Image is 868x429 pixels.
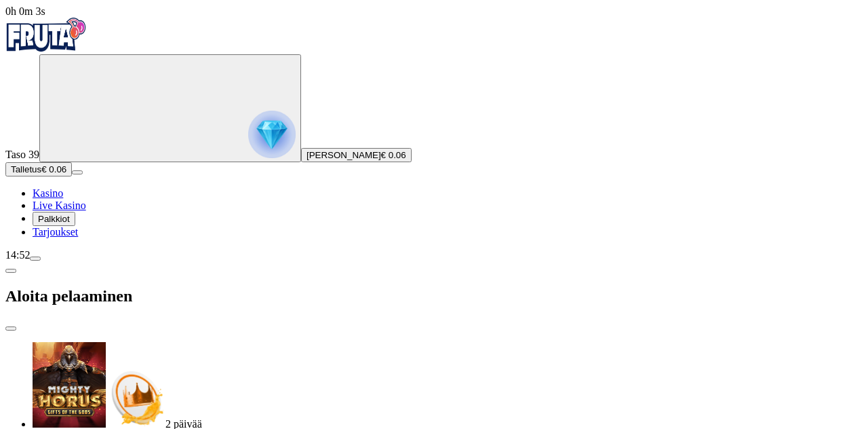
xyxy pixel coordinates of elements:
span: [PERSON_NAME] [307,150,381,160]
img: Deposit bonus icon [106,368,165,428]
button: close [5,327,16,331]
button: menu [30,257,41,261]
span: Taso 39 [5,149,39,160]
img: Fruta [5,18,87,52]
a: Tarjoukset [33,226,78,238]
img: reward progress [248,111,296,158]
span: € 0.06 [41,164,66,174]
button: chevron-left icon [5,269,16,273]
span: Palkkiot [38,214,70,224]
button: Talletusplus icon€ 0.06 [5,162,72,176]
span: 14:52 [5,249,30,261]
span: € 0.06 [381,150,406,160]
a: Kasino [33,187,63,199]
nav: Main menu [5,187,863,238]
a: Fruta [5,42,87,54]
button: reward progress [39,54,301,162]
nav: Primary [5,18,863,238]
button: [PERSON_NAME]€ 0.06 [301,148,412,162]
img: Mighty Horus [33,342,106,428]
button: menu [72,170,83,174]
span: Talletus [11,164,41,174]
h2: Aloita pelaaminen [5,287,863,305]
a: Live Kasino [33,200,86,211]
button: Palkkiot [33,212,75,226]
span: user session time [5,5,45,17]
